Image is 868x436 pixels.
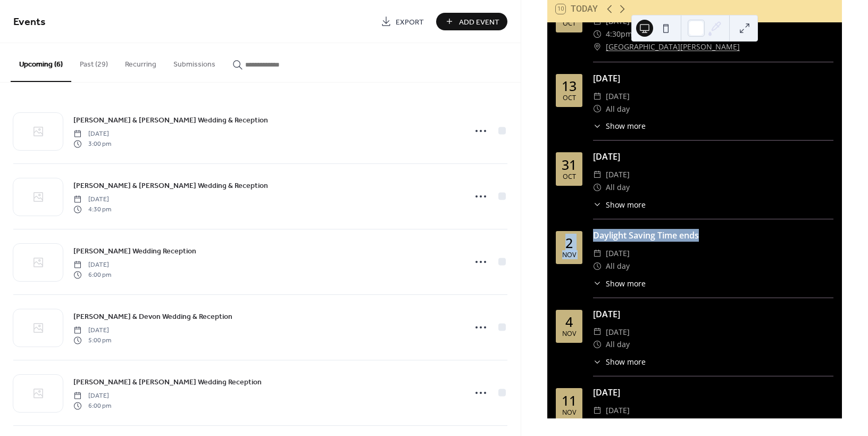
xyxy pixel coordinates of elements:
[73,376,262,388] a: [PERSON_NAME] & [PERSON_NAME] Wedding Reception
[13,12,46,32] span: Events
[606,260,630,273] span: All day
[606,181,630,194] span: All day
[73,270,111,279] span: 6:00 pm
[593,181,602,194] div: ​
[593,404,602,417] div: ​
[116,43,165,81] button: Recurring
[606,40,740,53] a: [GEOGRAPHIC_DATA][PERSON_NAME]
[593,168,602,181] div: ​
[73,260,111,270] span: [DATE]
[593,90,602,103] div: ​
[593,278,646,289] button: ​Show more
[73,115,268,126] span: [PERSON_NAME] & [PERSON_NAME] Wedding & Reception
[593,326,602,339] div: ​
[436,13,507,30] button: Add Event
[593,40,602,53] div: ​
[563,174,576,180] div: Oct
[606,278,646,289] span: Show more
[593,120,602,131] div: ​
[606,356,646,367] span: Show more
[73,335,111,345] span: 5:00 pm
[373,13,432,30] a: Export
[593,247,602,260] div: ​
[71,43,116,81] button: Past (29)
[593,199,646,210] button: ​Show more
[606,404,630,417] span: [DATE]
[593,103,602,116] div: ​
[606,247,630,260] span: [DATE]
[606,168,630,181] span: [DATE]
[593,199,602,210] div: ​
[593,28,602,40] div: ​
[562,79,577,93] div: 13
[562,409,576,416] div: Nov
[562,252,576,259] div: Nov
[593,72,833,85] div: [DATE]
[593,338,602,351] div: ​
[73,246,196,257] span: [PERSON_NAME] Wedding Reception
[73,310,232,323] a: [PERSON_NAME] & Devon Wedding & Reception
[606,103,630,116] span: All day
[593,356,602,367] div: ​
[73,139,111,149] span: 3:00 pm
[606,417,630,430] span: All day
[593,150,833,163] div: [DATE]
[606,338,630,351] span: All day
[606,199,646,210] span: Show more
[606,28,632,40] span: 4:30pm
[593,229,833,242] div: Daylight Saving Time ends
[593,120,646,131] button: ​Show more
[165,43,224,81] button: Submissions
[73,377,262,388] span: [PERSON_NAME] & [PERSON_NAME] Wedding Reception
[73,204,111,214] span: 4:30 pm
[73,129,111,139] span: [DATE]
[593,356,646,367] button: ​Show more
[593,417,602,430] div: ​
[593,278,602,289] div: ​
[606,90,630,103] span: [DATE]
[563,95,576,102] div: Oct
[563,20,576,27] div: Oct
[73,311,232,323] span: [PERSON_NAME] & Devon Wedding & Reception
[562,394,577,407] div: 11
[73,391,111,401] span: [DATE]
[593,386,833,399] div: [DATE]
[73,401,111,410] span: 6:00 pm
[459,17,499,28] span: Add Event
[73,180,268,192] span: [PERSON_NAME] & [PERSON_NAME] Wedding & Reception
[73,179,268,192] a: [PERSON_NAME] & [PERSON_NAME] Wedding & Reception
[606,120,646,131] span: Show more
[565,236,573,250] div: 2
[73,195,111,204] span: [DATE]
[593,260,602,273] div: ​
[73,245,196,257] a: [PERSON_NAME] Wedding Reception
[565,315,573,328] div: 4
[606,326,630,339] span: [DATE]
[562,331,576,338] div: Nov
[73,114,268,126] a: [PERSON_NAME] & [PERSON_NAME] Wedding & Reception
[562,158,577,171] div: 31
[73,326,111,335] span: [DATE]
[11,43,71,82] button: Upcoming (6)
[396,17,424,28] span: Export
[593,308,833,320] div: [DATE]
